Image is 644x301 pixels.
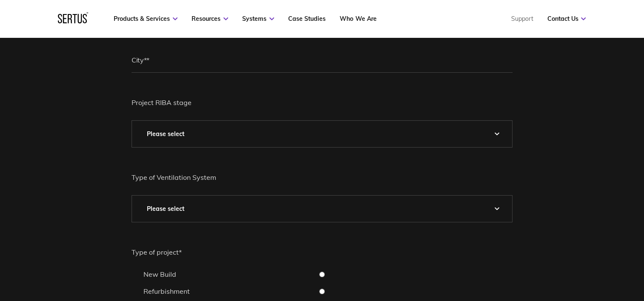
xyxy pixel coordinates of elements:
[601,260,644,301] iframe: Chat Widget
[288,15,326,23] a: Case Studies
[132,98,192,107] span: Project RIBA stage
[242,15,274,23] a: Systems
[132,173,216,182] span: Type of Ventilation System
[143,270,176,278] span: New Build
[114,15,177,23] a: Products & Services
[547,15,586,23] a: Contact Us
[192,15,228,23] a: Resources
[511,15,533,23] a: Support
[132,248,179,256] span: Type of project
[340,15,376,23] a: Who We Are
[132,289,512,294] input: Refurbishment
[132,272,512,277] input: New Build
[143,287,190,295] span: Refurbishment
